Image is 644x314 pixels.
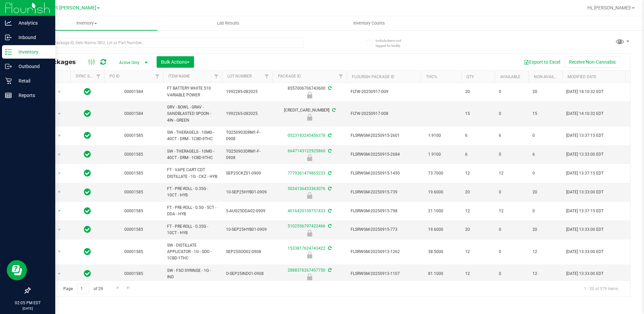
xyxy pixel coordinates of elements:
span: FLSRWGM-20250915-739 [351,189,417,195]
span: Sync from Compliance System [327,224,331,228]
span: FLTW-20250917-008 [351,111,417,117]
div: 8557006706743600 [271,85,348,98]
span: select [55,169,64,178]
a: 00001585 [124,190,143,194]
a: PO ID [109,74,120,78]
p: Inbound [12,33,52,41]
div: Newly Received [271,274,348,280]
a: Go to the last page [124,283,133,292]
div: Newly Received [271,114,348,121]
span: select [55,87,64,97]
span: In Sync [84,131,91,140]
a: 2888376267457750 [288,268,325,273]
button: Export to Excel [519,56,565,68]
span: In Sync [84,269,91,278]
span: 0 [533,170,558,177]
a: Item Name [168,74,190,78]
span: New Port [PERSON_NAME] [38,5,96,11]
span: 1 - 20 of 579 items [579,283,623,293]
span: [DATE] 13:37:15 EDT [566,132,604,139]
div: Newly Received [271,154,348,161]
a: Go to the next page [113,283,123,292]
inline-svg: Outbound [5,63,12,70]
span: select [55,206,64,216]
span: 0 [499,89,524,95]
span: 12 [465,208,491,214]
span: Bulk Actions [161,59,190,65]
a: 00001585 [124,133,143,138]
span: 1.9100 [425,150,444,159]
a: 00001584 [124,89,143,94]
span: FLSRWGM-20250915-773 [351,226,417,233]
span: 0 [499,189,524,195]
a: 00001585 [124,249,143,254]
span: select [55,150,64,159]
span: 15 [465,111,491,117]
span: SW - THERAGELS - 10MG - 40CT - DRM - 1CBD-9THC [167,148,218,161]
span: SW - THERAGELS - 10MG - 40CT - DRM - 1CBD-9THC [167,129,218,142]
span: Include items not tagged for facility [376,38,409,48]
a: Sync Status [76,74,102,78]
span: 19.6000 [425,225,447,234]
a: Flourish Package ID [352,74,394,79]
span: FT BATTERY WHITE 510 VARIABLE POWER [167,85,218,98]
span: FLSRWGM-20250913-1107 [351,271,417,277]
iframe: Resource center [7,260,27,280]
span: 10-SEP25HYB01-0909 [226,226,268,233]
span: 21.1000 [425,206,447,216]
span: SW - FSO SYRINGE - 1G - IND [167,268,218,280]
p: Reports [12,91,52,99]
span: 19.6000 [425,187,447,197]
span: [DATE] 13:33:00 EDT [566,189,604,195]
span: 0 [499,151,524,158]
a: 1533817624743422 [288,246,325,251]
span: SEP25SOO02-0908 [226,249,268,255]
inline-svg: Retail [5,77,12,84]
div: Newly Received [271,230,348,237]
span: In Sync [84,87,91,96]
a: Filter [261,71,272,82]
div: [CREDIT_CARD_NUMBER] [271,107,348,120]
span: TG250903DRM1-F-0908 [226,148,268,161]
span: In Sync [84,168,91,178]
span: 6 [499,132,524,139]
span: 0 [499,226,524,233]
span: select [55,109,64,119]
span: Page of 29 [58,283,108,294]
span: All Packages [35,58,83,66]
span: [DATE] 13:33:00 EDT [566,271,604,277]
a: Non-Available [534,74,564,79]
span: [DATE] 14:10:32 EDT [566,89,604,95]
a: THC% [426,74,437,79]
span: Sync from Compliance System [327,86,331,91]
span: Inventory Counts [344,20,394,26]
a: 00001585 [124,209,143,213]
span: select [55,247,64,256]
span: In Sync [84,206,91,216]
a: Modified Date [568,74,597,79]
span: FT - PRE-ROLL - 0.35G - 10CT - HYB [167,186,218,198]
inline-svg: Inventory [5,49,12,55]
a: 4016420159757433 [288,209,325,213]
span: FLSRWGM-20250915-1450 [351,170,417,177]
span: In Sync [84,150,91,159]
span: Sync from Compliance System [327,246,331,251]
span: 12 [533,271,558,277]
span: 20 [533,226,558,233]
p: [DATE] [3,306,52,311]
span: In Sync [84,187,91,197]
inline-svg: Reports [5,92,12,99]
p: 02:05 PM EDT [3,300,52,306]
span: [DATE] 13:33:00 EDT [566,249,604,255]
a: Filter [152,71,163,82]
span: FLSRWGM-20250915-2601 [351,132,417,139]
span: 15 [533,111,558,117]
span: 10-SEP25HYB01-0909 [226,189,268,195]
span: Lab Results [208,20,249,26]
a: Qty [466,74,474,79]
button: Receive Non-Cannabis [565,56,620,68]
a: 0523183245456378 [288,133,325,138]
span: GRV - BOWL - GRAV - SANDBLASTED SPOON - 4IN - GREEN [167,104,218,124]
a: Lab Results [157,16,298,30]
span: 20 [465,89,491,95]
